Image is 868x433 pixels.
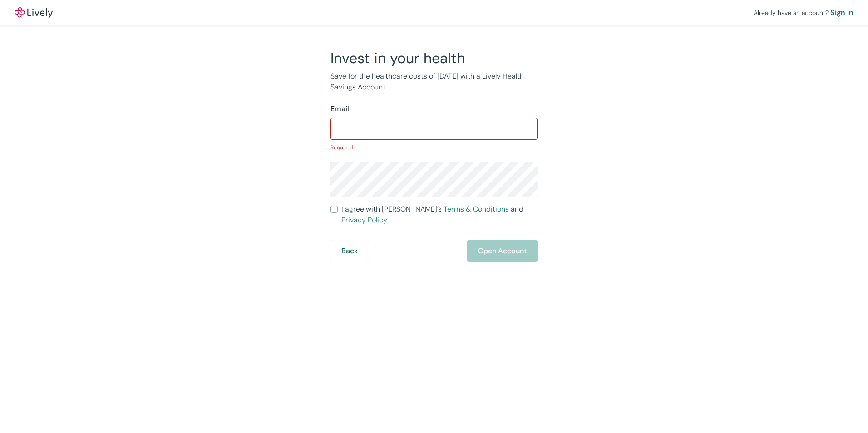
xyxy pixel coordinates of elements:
p: Save for the healthcare costs of [DATE] with a Lively Health Savings Account [330,71,538,93]
p: Required [330,143,538,152]
label: Email [330,103,349,114]
span: I agree with [PERSON_NAME]’s and [341,204,538,226]
a: Terms & Conditions [444,204,509,214]
a: LivelyLively [15,7,53,18]
div: Already have an account? [754,7,853,18]
h2: Invest in your health [330,49,538,67]
img: Lively [15,7,53,18]
a: Privacy Policy [341,215,387,225]
a: Sign in [830,7,853,18]
button: Back [330,240,369,262]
